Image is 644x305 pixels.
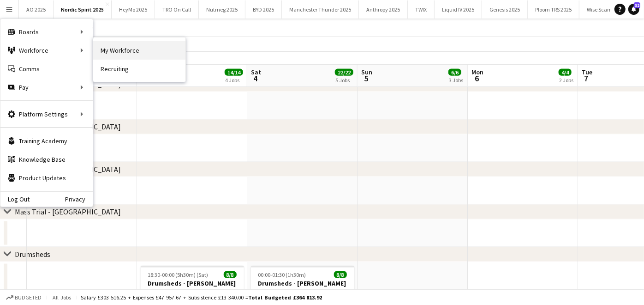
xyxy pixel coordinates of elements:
a: Recruiting [93,60,185,78]
span: 18:30-00:00 (5h30m) (Sat) [148,271,209,278]
div: Drumsheds [15,250,50,259]
span: 22/22 [335,69,353,76]
div: 5 Jobs [335,77,353,84]
a: My Workforce [93,41,185,60]
span: 5 [360,73,372,84]
div: Salary £303 516.25 + Expenses £47 957.67 + Subsistence £13 340.00 = [81,294,322,301]
a: Privacy [65,195,93,203]
button: AO 2025 [19,0,54,18]
h3: Drumsheds - [PERSON_NAME] Presents Nextup [141,279,244,296]
span: Total Budgeted £364 813.92 [248,294,322,301]
span: 00:00-01:30 (1h30m) [258,271,306,278]
span: 8/8 [334,271,347,278]
button: TWIX [408,0,435,18]
span: 4 [250,73,261,84]
span: 6/6 [448,69,461,76]
span: Tue [582,68,592,76]
span: 8/8 [224,271,237,278]
span: All jobs [51,294,73,301]
a: Training Academy [0,132,93,150]
button: Wise Scam [579,0,620,18]
button: BYD 2025 [245,0,282,18]
span: 7 [580,73,592,84]
span: Budgeted [15,294,42,301]
button: Genesis 2025 [482,0,528,18]
span: 6 [470,73,483,84]
span: Mon [471,68,483,76]
button: Nutmeg 2025 [199,0,245,18]
div: Boards [0,23,93,41]
button: Nordic Spirit 2025 [54,0,112,18]
div: Mass Trial - [GEOGRAPHIC_DATA] [15,207,121,216]
div: 4 Jobs [225,77,243,84]
div: 2 Jobs [559,77,573,84]
button: TRO On Call [155,0,199,18]
a: Log Out [0,195,30,203]
a: Knowledge Base [0,150,93,169]
span: 14/14 [225,69,243,76]
div: 3 Jobs [449,77,463,84]
div: Pay [0,78,93,97]
a: Product Updates [0,169,93,187]
span: Sat [251,68,261,76]
button: Manchester Thunder 2025 [282,0,359,18]
span: 4/4 [559,69,572,76]
button: Budgeted [5,293,43,303]
button: Anthropy 2025 [359,0,408,18]
div: Platform Settings [0,105,93,123]
button: HeyMo 2025 [112,0,155,18]
div: Workforce [0,41,93,60]
button: Ploom TRS 2025 [528,0,579,18]
span: 32 [634,2,640,8]
button: Liquid IV 2025 [435,0,482,18]
a: 32 [628,4,639,15]
a: Comms [0,60,93,78]
h3: Drumsheds - [PERSON_NAME] Presents Nextup [251,279,354,296]
span: Sun [361,68,372,76]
